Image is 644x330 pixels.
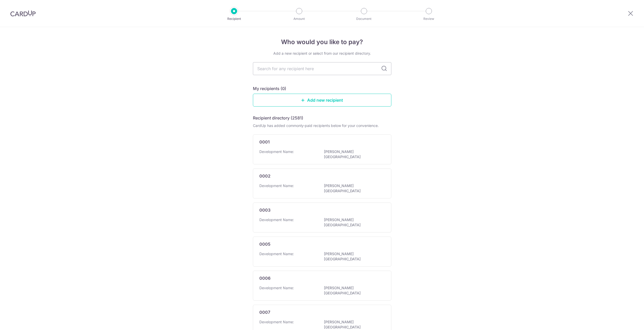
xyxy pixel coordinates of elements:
p: Recipient [215,16,253,21]
input: Search for any recipient here [253,62,391,75]
h5: Recipient directory (2581) [253,115,303,121]
h5: My recipients (0) [253,85,286,92]
p: Development Name: [259,183,294,188]
p: Document [345,16,383,21]
p: [PERSON_NAME][GEOGRAPHIC_DATA] [324,319,382,330]
h4: Who would you like to pay? [253,37,391,47]
p: [PERSON_NAME][GEOGRAPHIC_DATA] [324,217,382,228]
div: Add a new recipient or select from our recipient directory. [253,51,391,56]
img: CardUp [10,10,36,17]
p: 0007 [259,309,270,315]
p: Development Name: [259,251,294,256]
p: 0003 [259,207,270,213]
iframe: Opens a widget where you can find more information [611,315,639,327]
p: [PERSON_NAME][GEOGRAPHIC_DATA] [324,285,382,296]
p: Development Name: [259,217,294,222]
p: Development Name: [259,149,294,154]
div: CardUp has added commonly-paid recipients below for your convenience. [253,123,391,128]
p: 0005 [259,241,270,247]
p: 0001 [259,139,270,145]
p: Amount [280,16,318,21]
p: 0006 [259,275,270,281]
p: [PERSON_NAME][GEOGRAPHIC_DATA] [324,251,382,262]
p: 0002 [259,173,270,179]
p: [PERSON_NAME][GEOGRAPHIC_DATA] [324,149,382,159]
p: Development Name: [259,285,294,291]
p: [PERSON_NAME][GEOGRAPHIC_DATA] [324,183,382,194]
p: Review [410,16,448,21]
p: Development Name: [259,319,294,325]
a: Add new recipient [253,94,391,107]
